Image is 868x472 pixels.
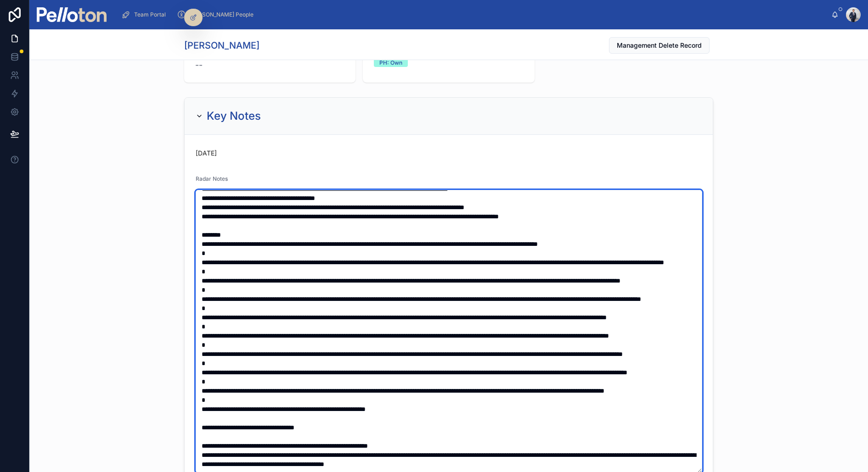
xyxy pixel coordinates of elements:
[609,37,710,54] button: Management Delete Record
[134,11,166,18] span: Team Portal
[196,175,228,182] span: Radar Notes
[118,6,172,23] a: Team Portal
[174,6,260,23] a: [PERSON_NAME] People
[207,109,261,123] h2: Key Notes
[617,41,702,50] span: Management Delete Record
[184,39,259,52] h1: [PERSON_NAME]
[114,5,831,25] div: scrollable content
[195,59,203,72] span: --
[190,11,254,18] span: [PERSON_NAME] People
[379,59,402,67] div: PH: Own
[37,7,107,22] img: App logo
[196,149,217,158] p: [DATE]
